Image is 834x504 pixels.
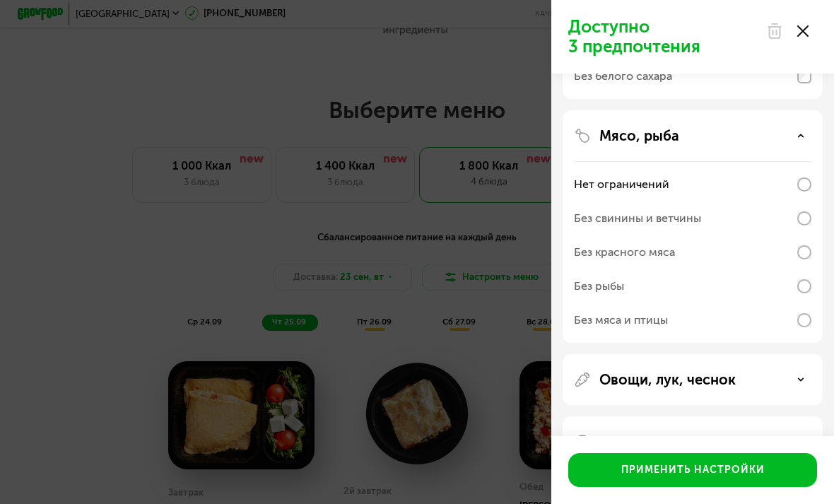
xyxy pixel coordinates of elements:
div: Без рыбы [574,278,624,295]
div: Без мяса и птицы [574,312,668,329]
div: Без красного мяса [574,244,675,261]
div: Применить настройки [621,463,765,477]
div: Без свинины и ветчины [574,210,701,227]
p: Овощи, лук, чеснок [599,371,736,388]
div: Нет ограничений [574,176,669,193]
p: Мясо, рыба [599,127,679,144]
div: Без белого сахара [574,68,672,85]
button: Применить настройки [568,453,817,487]
p: Гарниры, каши [599,433,700,450]
p: Доступно 3 предпочтения [568,17,758,57]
